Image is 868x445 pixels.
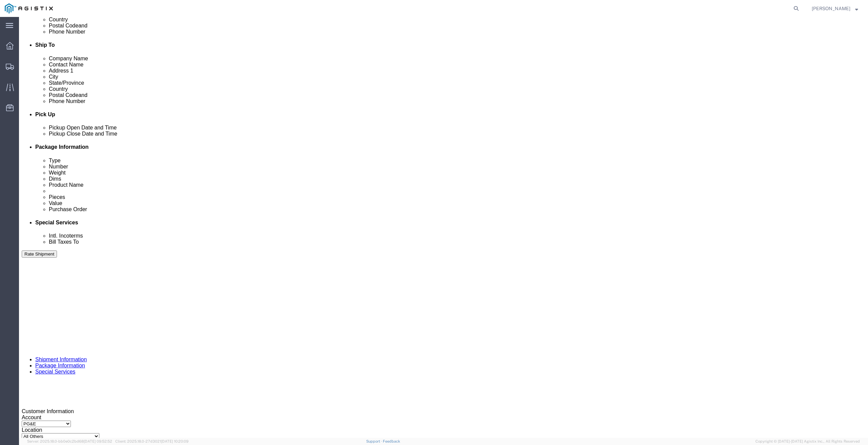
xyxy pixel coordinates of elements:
a: Feedback [383,439,400,443]
span: [DATE] 09:52:52 [84,439,112,443]
button: [PERSON_NAME] [811,4,859,13]
iframe: FS Legacy Container [19,17,868,438]
span: Copyright © [DATE]-[DATE] Agistix Inc., All Rights Reserved [755,439,860,444]
span: Server: 2025.18.0-bb0e0c2bd68 [27,439,112,443]
span: [DATE] 10:20:09 [161,439,189,443]
img: logo [5,3,53,14]
span: Rhea Sabile [812,5,850,12]
span: Client: 2025.18.0-27d3021 [115,439,189,443]
a: Support [366,439,383,443]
